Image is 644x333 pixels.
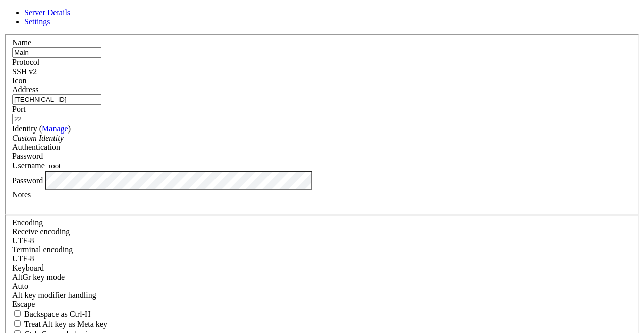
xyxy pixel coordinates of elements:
label: Authentication [12,143,60,151]
div: Escape [12,300,632,309]
span: Treat Alt key as Meta key [24,320,108,328]
input: Backspace as Ctrl-H [14,310,21,317]
div: Auto [12,282,632,291]
div: UTF-8 [12,254,632,263]
label: Keyboard [12,263,44,272]
div: Password [12,152,632,161]
label: Identity [12,124,71,133]
label: Icon [12,76,26,85]
div: Custom Identity [12,134,632,143]
input: Treat Alt key as Meta key [14,320,21,327]
label: Address [12,85,38,94]
div: SSH v2 [12,67,632,76]
label: Notes [12,190,31,199]
label: The default terminal encoding. ISO-2022 enables character map translations (like graphics maps). ... [12,245,73,254]
span: Escape [12,300,35,308]
div: UTF-8 [12,236,632,245]
label: Protocol [12,58,39,66]
label: Whether the Alt key acts as a Meta key or as a distinct Alt key. [12,320,108,328]
i: Custom Identity [12,134,64,142]
label: If true, the backspace should send BS ('\x08', aka ^H). Otherwise the backspace key should send '... [12,310,91,318]
input: Login Username [47,161,136,171]
span: Backspace as Ctrl-H [24,310,91,318]
label: Set the expected encoding for data received from the host. If the encodings do not match, visual ... [12,273,65,281]
label: Controls how the Alt key is handled. Escape: Send an ESC prefix. 8-Bit: Add 128 to the typed char... [12,291,96,299]
a: Server Details [24,8,70,17]
label: Name [12,38,31,47]
input: Server Name [12,47,101,58]
span: SSH v2 [12,67,37,76]
a: Manage [42,124,68,133]
label: Password [12,176,43,184]
label: Set the expected encoding for data received from the host. If the encodings do not match, visual ... [12,227,70,236]
span: Password [12,152,43,160]
label: Port [12,105,26,113]
label: Username [12,161,45,170]
input: Host Name or IP [12,94,101,105]
span: Auto [12,282,28,290]
span: UTF-8 [12,236,34,245]
input: Port Number [12,114,101,124]
a: Settings [24,17,50,26]
label: Encoding [12,218,43,227]
span: ( ) [39,124,71,133]
span: UTF-8 [12,254,34,263]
